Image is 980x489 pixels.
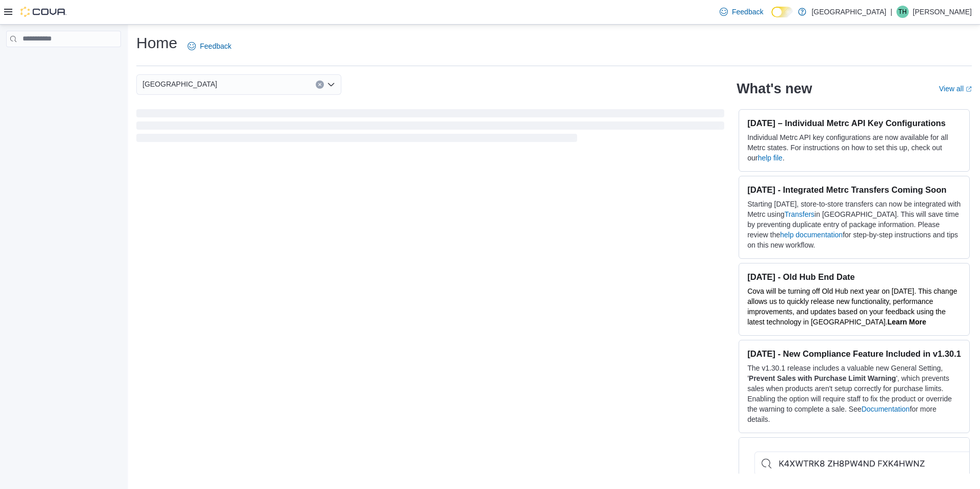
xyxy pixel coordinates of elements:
a: Documentation [862,405,910,413]
svg: External link [966,86,972,92]
a: Feedback [183,36,235,56]
h3: [DATE] – Individual Metrc API Key Configurations [747,118,961,128]
p: | [890,6,892,18]
button: Clear input [316,80,324,89]
span: Feedback [732,7,763,17]
img: Cova [21,7,67,17]
a: Feedback [716,2,767,22]
span: Cova will be turning off Old Hub next year on [DATE]. This change allows us to quickly release ne... [747,287,957,326]
strong: Prevent Sales with Purchase Limit Warning [749,374,896,382]
div: Tom Hayden [896,6,909,18]
h3: [DATE] - Integrated Metrc Transfers Coming Soon [747,185,961,195]
p: [GEOGRAPHIC_DATA] [811,6,886,18]
span: [GEOGRAPHIC_DATA] [142,78,217,90]
h2: What's new [737,80,812,97]
p: Individual Metrc API key configurations are now available for all Metrc states. For instructions ... [747,132,961,163]
span: Feedback [200,41,231,51]
p: The v1.30.1 release includes a valuable new General Setting, ' ', which prevents sales when produ... [747,363,961,424]
a: Transfers [785,210,815,218]
a: help documentation [780,231,843,239]
span: Loading [136,111,724,144]
h3: [DATE] - New Compliance Feature Included in v1.30.1 [747,349,961,359]
button: Open list of options [327,80,335,89]
p: [PERSON_NAME] [913,6,972,18]
a: help file [758,154,782,162]
span: Dark Mode [771,17,772,18]
h1: Home [136,33,177,53]
nav: Complex example [6,49,121,74]
span: TH [899,6,907,18]
h3: [DATE] - Old Hub End Date [747,272,961,282]
p: Starting [DATE], store-to-store transfers can now be integrated with Metrc using in [GEOGRAPHIC_D... [747,199,961,250]
a: View allExternal link [939,85,972,93]
a: Learn More [888,318,926,326]
input: Dark Mode [771,7,793,17]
